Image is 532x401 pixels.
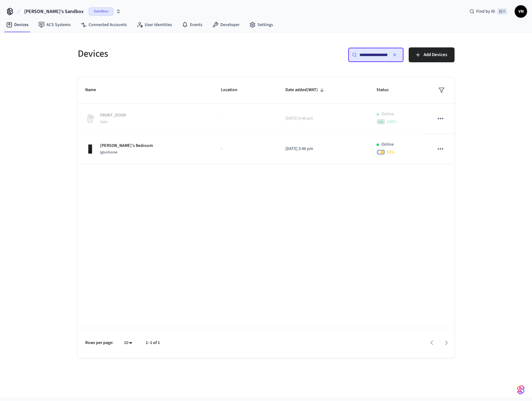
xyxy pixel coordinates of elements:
[515,5,527,18] button: VN
[177,19,207,30] a: Events
[515,6,526,17] span: VN
[464,6,512,17] div: Find by ID⌘ K
[285,85,326,95] span: Date added(WAT)
[386,149,394,155] span: 50 %
[78,47,262,60] h5: Devices
[386,119,397,125] span: 100 %
[376,85,397,95] span: Status
[497,8,507,15] span: ⌘ K
[221,115,270,122] p: -
[121,338,136,347] div: 10
[24,8,84,15] span: [PERSON_NAME]'s Sandbox
[132,19,177,30] a: User Identities
[207,19,244,30] a: Developer
[221,146,270,152] p: -
[517,385,525,395] img: SeamLogoGradient.69752ec5.svg
[285,146,362,152] p: [DATE] 3:48 pm
[85,114,95,124] img: Placeholder Lock Image
[85,85,104,95] span: Name
[100,112,126,119] p: FRONT_DOOR
[100,150,117,155] span: Igloohome
[381,111,394,117] p: Online
[89,7,113,15] span: Sandbox
[476,8,495,15] span: Find by ID
[78,77,455,164] table: sticky table
[146,340,160,346] p: 1–1 of 1
[100,119,108,125] span: Salto
[1,19,33,30] a: Devices
[33,19,76,30] a: ACS Systems
[424,51,447,59] span: Add Devices
[409,47,455,62] button: Add Devices
[100,143,153,149] p: [PERSON_NAME]'s Bedroom
[285,115,362,122] p: [DATE] 6:46 pm
[76,19,132,30] a: Connected Accounts
[85,144,95,154] img: igloohome_deadbolt_2e
[244,19,278,30] a: Settings
[221,85,245,95] span: Location
[85,340,113,346] p: Rows per page:
[381,141,394,148] p: Online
